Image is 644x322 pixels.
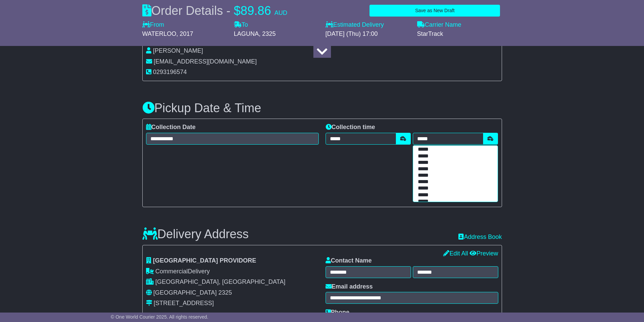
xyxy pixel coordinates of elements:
label: To [234,21,248,29]
span: 89.86 [241,4,271,18]
h3: Pickup Date & Time [142,101,502,115]
label: Contact Name [326,257,372,265]
span: © One World Courier 2025. All rights reserved. [111,314,209,320]
span: [GEOGRAPHIC_DATA] [153,289,217,296]
label: Estimated Delivery [326,21,410,29]
div: [STREET_ADDRESS] [154,300,214,307]
label: Collection Date [146,124,196,131]
a: Edit All [443,250,468,257]
button: Save as New Draft [369,5,500,17]
span: [GEOGRAPHIC_DATA], [GEOGRAPHIC_DATA] [156,278,286,285]
div: [DATE] (Thu) 17:00 [326,30,410,38]
h3: Delivery Address [142,227,249,241]
span: 2325 [218,289,232,296]
label: Phone [326,309,350,316]
label: Email address [326,283,373,291]
span: Commercial [156,268,188,275]
label: From [142,21,164,29]
span: WATERLOO [142,30,176,37]
label: Carrier Name [417,21,461,29]
a: Address Book [458,233,502,240]
span: , 2017 [176,30,193,37]
div: Delivery [146,268,319,275]
div: StarTrack [417,30,502,38]
span: AUD [275,9,287,16]
span: 0293196574 [153,69,187,75]
div: Order Details - [142,3,287,18]
span: LAGUNA [234,30,259,37]
span: [GEOGRAPHIC_DATA] PROVIDORE [153,257,256,264]
label: Collection time [326,124,375,131]
span: , 2325 [259,30,276,37]
span: $ [234,4,241,18]
span: [EMAIL_ADDRESS][DOMAIN_NAME] [154,58,257,65]
a: Preview [470,250,498,257]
